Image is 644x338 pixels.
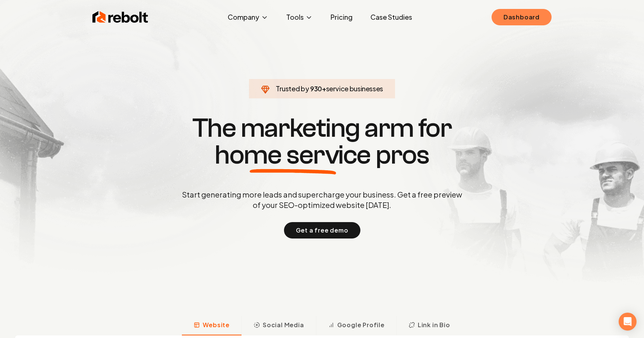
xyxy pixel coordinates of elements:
[203,320,230,329] span: Website
[280,10,319,25] button: Tools
[310,83,322,94] span: 930
[316,316,397,335] button: Google Profile
[143,115,501,168] h1: The marketing arm for pros
[322,84,326,93] span: +
[326,84,383,93] span: service businesses
[397,316,462,335] button: Link in Bio
[241,316,316,335] button: Social Media
[222,10,274,25] button: Company
[325,10,359,25] a: Pricing
[418,320,450,329] span: Link in Bio
[337,320,385,329] span: Google Profile
[215,142,371,168] span: home service
[276,84,309,93] span: Trusted by
[619,313,637,331] div: Open Intercom Messenger
[182,316,241,335] button: Website
[284,222,360,239] button: Get a free demo
[263,320,304,329] span: Social Media
[92,10,148,25] img: Rebolt Logo
[492,9,552,25] a: Dashboard
[364,10,418,25] a: Case Studies
[180,189,464,210] p: Start generating more leads and supercharge your business. Get a free preview of your SEO-optimiz...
